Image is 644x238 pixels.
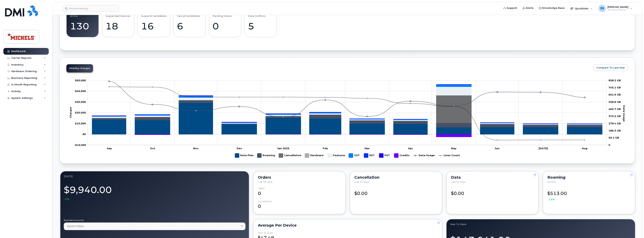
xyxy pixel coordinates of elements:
[193,147,198,150] tspan: Nov
[609,100,621,103] tspan: 558.8 GB
[547,187,630,201] div: $513.00
[92,87,602,125] g: Features
[451,187,534,197] div: $0.00
[596,5,635,12] div: Justin Gundran
[607,5,628,8] span: [PERSON_NAME]
[258,180,272,183] span: Last 90 days
[235,152,460,159] g: Legend
[609,136,619,139] tspan: 93.1 GB
[526,6,534,10] span: Alerts
[607,8,628,11] span: Wireless Admin
[495,147,499,150] tspan: Jun
[379,152,390,159] g: PST
[450,223,632,226] div: Year to Date
[539,147,548,150] tspan: [DATE]
[575,7,588,10] span: Quicklinks
[75,111,86,114] g: $0
[258,224,437,227] div: Average per Device
[609,122,621,125] tspan: 279.4 GB
[547,180,555,183] span: [DATE]
[75,122,86,125] tspan: $10,000
[75,79,86,82] g: $0
[547,176,630,179] div: Roaming
[451,147,456,150] tspan: May
[609,115,621,118] tspan: 372.5 GB
[354,176,438,179] div: Cancellation
[64,182,245,201] div: $9,940.00
[277,147,289,150] tspan: Jan 2025
[74,143,86,146] tspan: -$10,000
[70,11,95,35] a: Active130
[248,11,273,35] a: Data Conflicts5
[451,176,534,179] div: Data
[501,4,520,12] a: Support
[600,6,604,11] span: JG
[305,152,324,159] g: Hardware
[177,21,202,32] div: 6
[212,21,238,32] div: 0
[451,180,466,183] span: Last 90 days
[75,100,86,103] tspan: $30,000
[354,187,438,197] div: $0.00
[349,152,360,159] g: GST
[75,111,86,114] tspan: $20,000
[582,147,587,150] tspan: Aug
[141,11,167,35] a: Suspend Candidates16
[536,4,567,12] a: Knowledge Base
[596,66,625,69] span: Compare To Last Year
[328,152,345,159] g: Features
[609,143,610,146] tspan: 0
[69,107,72,118] tspan: Charges
[609,129,621,132] tspan: 186.3 GB
[177,11,202,35] a: Cancel Candidates6
[62,5,119,12] input: Find something...
[609,107,621,110] tspan: 465.7 GB
[83,133,86,136] tspan: $0
[107,147,112,150] tspan: Sep
[609,86,621,89] tspan: 745.1 GB
[64,197,69,201] span: -1%
[365,147,370,150] tspan: Mar
[64,219,245,221] label: Business Accounts
[394,152,410,159] g: Credits
[92,85,602,124] g: GST
[64,175,245,178] div: August 2025
[92,103,602,134] g: Rate Plan
[257,152,275,159] g: Roaming
[75,90,86,93] tspan: $40,000
[248,21,273,32] div: 5
[212,11,238,35] a: Pending Status0
[64,222,245,230] a: 0525173354
[74,143,86,146] g: $0
[279,152,301,159] g: Cancellation
[75,90,86,93] g: $0
[75,79,86,82] tspan: $50,000
[623,105,626,122] tspan: Data Usage
[413,152,435,159] g: Data Usage
[150,147,155,150] tspan: Oct
[438,152,460,159] g: Lines Count
[258,231,273,234] div: Year to Date
[323,147,328,150] tspan: Feb
[258,187,341,197] div: 0
[354,180,369,183] span: Last 90 days
[258,200,271,203] div: completed
[609,93,621,96] tspan: 651.9 GB
[258,200,341,210] div: 0
[237,147,242,150] tspan: Dec
[70,21,95,32] div: 130
[542,6,565,10] span: Knowledge Base
[364,152,375,159] g: HST
[67,225,84,228] span: 0525173354
[235,152,254,159] g: Rate Plan
[141,21,167,32] div: 16
[593,64,628,71] button: Compare To Last Year
[258,176,341,179] div: Orders
[507,6,517,10] span: Support
[105,11,131,35] a: Suspended Devices18
[408,147,413,150] tspan: Apr
[105,21,131,32] div: 18
[75,100,86,103] g: $0
[609,79,621,82] tspan: 838.2 GB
